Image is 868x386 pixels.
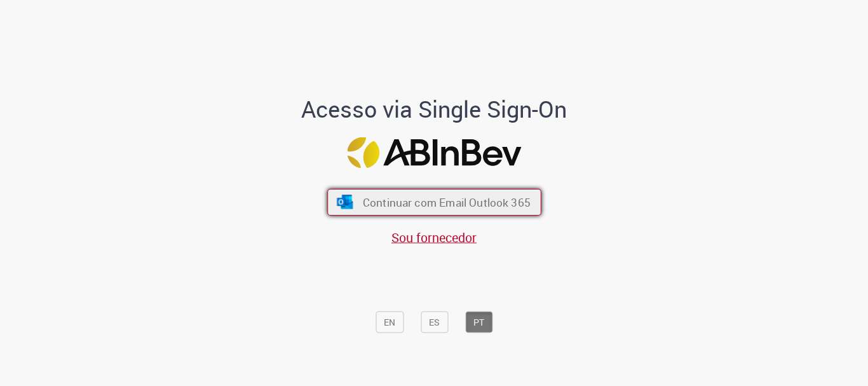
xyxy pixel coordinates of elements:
span: Continuar com Email Outlook 365 [362,195,530,210]
button: EN [376,312,403,333]
button: PT [465,312,492,333]
img: Logo ABInBev [347,137,521,169]
button: ícone Azure/Microsoft 360 Continuar com Email Outlook 365 [327,189,541,216]
a: Sou fornecedor [391,229,477,246]
button: ES [421,312,448,333]
h1: Acesso via Single Sign-On [258,97,611,122]
img: ícone Azure/Microsoft 360 [336,195,354,209]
